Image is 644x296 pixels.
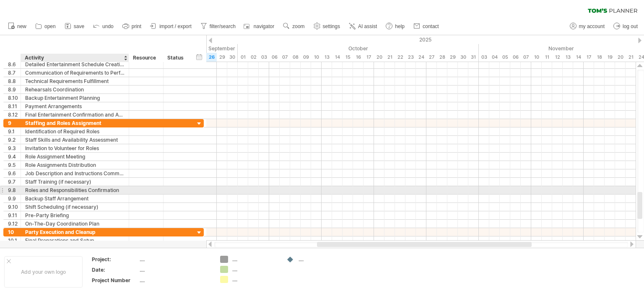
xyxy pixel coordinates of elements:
[611,21,640,32] a: log out
[332,53,343,62] div: Tuesday, 14 October 2025
[74,23,84,29] span: save
[25,186,125,194] div: Roles and Responsibilities Confirmation
[552,53,563,62] div: Wednesday, 12 November 2025
[269,53,280,62] div: Monday, 6 October 2025
[25,60,125,68] div: Detailed Entertainment Schedule Creation
[358,23,377,29] span: AI assist
[8,161,21,169] div: 9.5
[8,220,21,228] div: 9.12
[292,23,304,29] span: zoom
[25,119,125,127] div: Staffing and Roles Assignment
[4,256,83,288] div: Add your own logo
[25,161,125,169] div: Role Assignments Distribution
[531,53,542,62] div: Monday, 10 November 2025
[8,119,21,127] div: 9
[25,203,125,211] div: Shift Scheduling (if necessary)
[353,53,364,62] div: Thursday, 16 October 2025
[25,77,125,85] div: Technical Requirements Fulfillment
[626,53,636,62] div: Friday, 21 November 2025
[594,53,605,62] div: Tuesday, 18 November 2025
[25,169,125,177] div: Job Description and Instructions Communication
[259,53,269,62] div: Friday, 3 October 2025
[25,144,125,152] div: Invitation to Volunteer for Roles
[25,153,125,161] div: Role Assignment Meeting
[133,54,158,62] div: Resource
[312,21,343,32] a: settings
[395,53,405,62] div: Wednesday, 22 October 2025
[8,111,21,119] div: 8.12
[242,21,277,32] a: navigator
[411,21,441,32] a: contact
[299,256,344,263] div: ....
[615,53,626,62] div: Thursday, 20 November 2025
[44,23,56,29] span: open
[254,23,274,29] span: navigator
[102,23,114,29] span: undo
[17,23,26,29] span: new
[25,136,125,144] div: Staff Skills and Availability Assessment
[8,169,21,177] div: 9.6
[8,178,21,186] div: 9.7
[605,53,615,62] div: Wednesday, 19 November 2025
[311,53,322,62] div: Friday, 10 October 2025
[322,53,332,62] div: Monday, 13 October 2025
[573,53,584,62] div: Friday, 14 November 2025
[447,53,458,62] div: Wednesday, 29 October 2025
[140,266,210,273] div: ....
[323,23,340,29] span: settings
[281,21,307,32] a: zoom
[8,211,21,219] div: 9.11
[8,69,21,77] div: 8.7
[343,53,353,62] div: Wednesday, 15 October 2025
[8,203,21,211] div: 9.10
[120,21,144,32] a: print
[25,220,125,228] div: On-The-Day Coordination Plan
[8,127,21,135] div: 9.1
[384,21,407,32] a: help
[395,23,405,29] span: help
[227,53,238,62] div: Tuesday, 30 September 2025
[8,77,21,85] div: 8.8
[232,266,278,273] div: ....
[25,236,125,244] div: Final Preparations and Setup
[92,256,138,263] div: Project:
[8,186,21,194] div: 9.8
[568,21,607,32] a: my account
[232,276,278,283] div: ....
[25,228,125,236] div: Party Execution and Cleanup
[25,102,125,110] div: Payment Arrangements
[167,54,186,62] div: Status
[25,178,125,186] div: Staff Training (if necessary)
[140,277,210,284] div: ....
[210,23,236,29] span: filter/search
[301,53,311,62] div: Thursday, 9 October 2025
[132,23,141,29] span: print
[140,256,210,263] div: ....
[25,94,125,102] div: Backup Entertainment Planning
[500,53,510,62] div: Wednesday, 5 November 2025
[62,21,87,32] a: save
[563,53,573,62] div: Thursday, 13 November 2025
[584,53,594,62] div: Monday, 17 November 2025
[25,195,125,203] div: Backup Staff Arrangement
[206,53,217,62] div: Friday, 26 September 2025
[8,153,21,161] div: 9.4
[521,53,531,62] div: Friday, 7 November 2025
[542,53,552,62] div: Tuesday, 11 November 2025
[8,102,21,110] div: 8.11
[8,94,21,102] div: 8.10
[479,53,489,62] div: Monday, 3 November 2025
[8,136,21,144] div: 9.2
[426,53,437,62] div: Monday, 27 October 2025
[6,21,29,32] a: new
[238,53,248,62] div: Wednesday, 1 October 2025
[416,53,426,62] div: Friday, 24 October 2025
[25,69,125,77] div: Communication of Requirements to Performers
[8,86,21,93] div: 8.9
[384,53,395,62] div: Tuesday, 21 October 2025
[25,111,125,119] div: Final Entertainment Confirmation and Announcement
[91,21,116,32] a: undo
[198,21,238,32] a: filter/search
[8,144,21,152] div: 9.3
[92,266,138,273] div: Date:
